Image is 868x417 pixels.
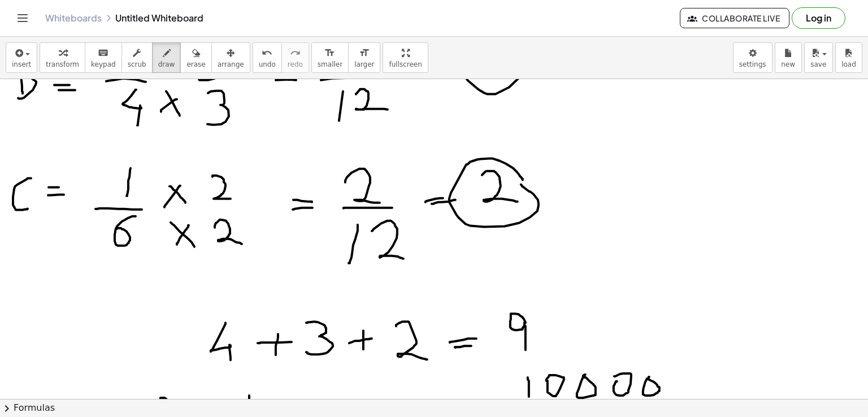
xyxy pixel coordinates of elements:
[128,60,146,68] span: scrub
[680,8,789,28] button: Collaborate Live
[348,42,380,73] button: format_sizelarger
[85,42,122,73] button: keyboardkeypad
[180,42,211,73] button: erase
[775,42,802,73] button: new
[781,60,795,68] span: new
[359,46,370,60] i: format_size
[40,42,85,73] button: transform
[389,60,422,68] span: fullscreen
[324,46,335,60] i: format_size
[290,46,301,60] i: redo
[98,46,108,60] i: keyboard
[311,42,349,73] button: format_sizesmaller
[6,42,37,73] button: insert
[689,13,780,23] span: Collaborate Live
[121,42,153,73] button: scrub
[186,60,205,68] span: erase
[281,42,309,73] button: redoredo
[45,12,102,24] a: Whiteboards
[354,60,374,68] span: larger
[318,60,342,68] span: smaller
[262,46,272,60] i: undo
[810,60,826,68] span: save
[804,42,833,73] button: save
[14,9,32,27] button: Toggle navigation
[253,42,282,73] button: undoundo
[152,42,181,73] button: draw
[792,7,845,29] button: Log in
[841,60,856,68] span: load
[835,42,862,73] button: load
[46,60,79,68] span: transform
[158,60,175,68] span: draw
[259,60,276,68] span: undo
[733,42,772,73] button: settings
[288,60,303,68] span: redo
[12,60,31,68] span: insert
[211,42,250,73] button: arrange
[383,42,428,73] button: fullscreen
[218,60,244,68] span: arrange
[91,60,116,68] span: keypad
[739,60,766,68] span: settings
